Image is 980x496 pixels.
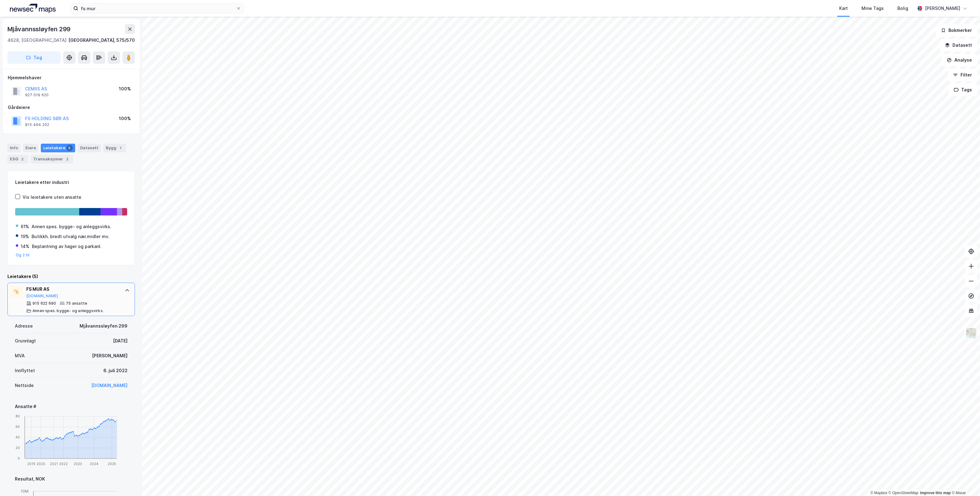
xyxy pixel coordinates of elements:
div: 100% [119,85,131,93]
div: Mjåvannssløyfen 299 [80,322,127,330]
div: [PERSON_NAME] [925,5,960,12]
div: Mjåvannssløyfen 299 [7,24,72,34]
button: Og 2 til [16,253,30,258]
button: Bokmerker [936,24,978,37]
div: Eiere [23,144,38,152]
tspan: 60 [15,425,20,429]
tspan: 2019 [27,462,35,466]
img: logo.a4113a55bc3d86da70a041830d287a7e.svg [10,4,56,13]
div: Gårdeiere [8,104,135,111]
div: Kontrollprogram for chat [949,466,980,496]
button: Datasett [940,39,978,51]
a: Mapbox [870,491,887,495]
div: Grunnlagt [15,337,36,345]
div: 5 [67,145,73,151]
div: 61% [21,223,29,230]
tspan: 2025 [108,462,116,466]
div: Bolig [897,5,908,12]
iframe: Chat Widget [949,466,980,496]
div: [PERSON_NAME] [92,352,127,359]
div: FS MUR AS [26,285,119,293]
div: 14% [21,243,29,250]
div: Innflyttet [15,367,35,374]
input: Søk på adresse, matrikkel, gårdeiere, leietakere eller personer [78,4,236,13]
button: [DOMAIN_NAME] [26,294,58,298]
img: Z [965,327,977,339]
a: OpenStreetMap [889,491,919,495]
button: Tag [7,51,61,64]
a: [DOMAIN_NAME] [91,383,127,388]
div: Bygg [103,144,126,152]
div: Kart [839,5,848,12]
tspan: 2023 [74,462,82,466]
div: 75 ansatte [66,301,87,306]
div: Ansatte # [15,403,127,410]
div: 915 622 690 [32,301,56,306]
div: Adresse [15,322,33,330]
tspan: 0 [18,457,20,460]
div: Butikkh. bredt utvalg nær.midler mv. [32,233,110,240]
div: 4628, [GEOGRAPHIC_DATA] [7,37,67,44]
tspan: 20 [15,446,20,450]
div: Vis leietakere uten ansatte [23,194,81,201]
a: Improve this map [920,491,951,495]
tspan: 40 [15,436,20,439]
div: Annen spes. bygge- og anleggsvirks. [32,308,104,313]
div: 815 494 202 [25,122,49,127]
div: Nettside [15,382,34,389]
div: 100% [119,115,131,122]
div: [DATE] [113,337,127,345]
div: 2 [64,156,71,162]
div: Leietakere (5) [7,273,135,280]
tspan: 2022 [59,462,68,466]
div: Beplantning av hager og parkanl. [32,243,101,250]
div: 927 019 620 [25,93,49,98]
tspan: 2021 [50,462,58,466]
div: Mine Tags [861,5,884,12]
tspan: 2024 [90,462,98,466]
tspan: 2020 [37,462,45,466]
div: Leietakere [41,144,75,152]
div: 19% [21,233,29,240]
div: 2 [19,156,26,162]
div: MVA [15,352,25,359]
tspan: 10M [21,489,28,494]
button: Tags [949,84,978,96]
div: 1 [118,145,124,151]
div: Resultat, NOK [15,475,127,483]
button: Filter [948,69,978,81]
div: Annen spes. bygge- og anleggsvirks. [32,223,111,230]
div: [GEOGRAPHIC_DATA], 575/570 [68,37,135,44]
div: Info [7,144,20,152]
div: Datasett [78,144,101,152]
button: Analyse [942,54,978,66]
div: Transaksjoner [31,155,73,163]
tspan: 80 [15,415,20,418]
div: ESG [7,155,28,163]
div: Hjemmelshaver [8,74,135,81]
div: Leietakere etter industri [15,179,127,186]
div: 6. juli 2022 [103,367,127,374]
